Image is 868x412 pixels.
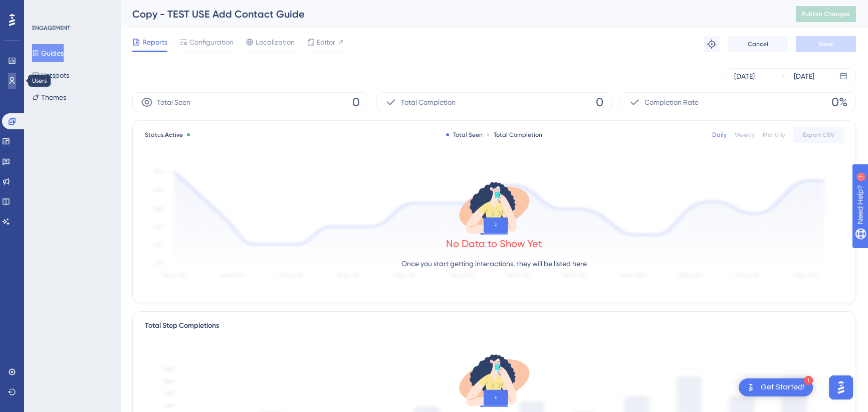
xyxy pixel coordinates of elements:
[317,36,335,48] span: Editor
[596,94,603,110] span: 0
[132,7,771,21] div: Copy - TEST USE Add Contact Guide
[165,131,183,138] span: Active
[796,6,856,22] button: Publish Changes
[32,66,69,84] button: Hotspots
[487,131,542,139] div: Total Completion
[145,131,183,139] span: Status:
[796,36,856,52] button: Save
[644,96,699,108] span: Completion Rate
[712,131,727,139] div: Daily
[24,3,63,15] span: Need Help?
[739,378,813,396] div: Open Get Started! checklist, remaining modules: 1
[446,237,542,251] div: No Data to Show Yet
[189,36,234,48] span: Configuration
[142,36,167,48] span: Reports
[352,94,360,110] span: 0
[748,40,768,48] span: Cancel
[401,96,456,108] span: Total Completion
[32,24,70,32] div: ENGAGEMENT
[804,376,813,385] div: 1
[826,372,856,402] iframe: UserGuiding AI Assistant Launcher
[145,320,219,332] div: Total Step Completions
[70,5,73,13] div: 1
[745,381,757,393] img: launcher-image-alternative-text
[32,88,66,106] button: Themes
[794,70,814,82] div: [DATE]
[803,131,834,139] span: Export CSV
[32,44,64,62] button: Guides
[401,258,587,270] p: Once you start getting interactions, they will be listed here
[831,94,847,110] span: 0%
[446,131,483,139] div: Total Seen
[728,36,788,52] button: Cancel
[256,36,295,48] span: Localization
[793,127,843,143] button: Export CSV
[761,382,805,393] div: Get Started!
[735,131,755,139] div: Weekly
[157,96,190,108] span: Total Seen
[819,40,833,48] span: Save
[802,10,850,18] span: Publish Changes
[763,131,785,139] div: Monthly
[734,70,755,82] div: [DATE]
